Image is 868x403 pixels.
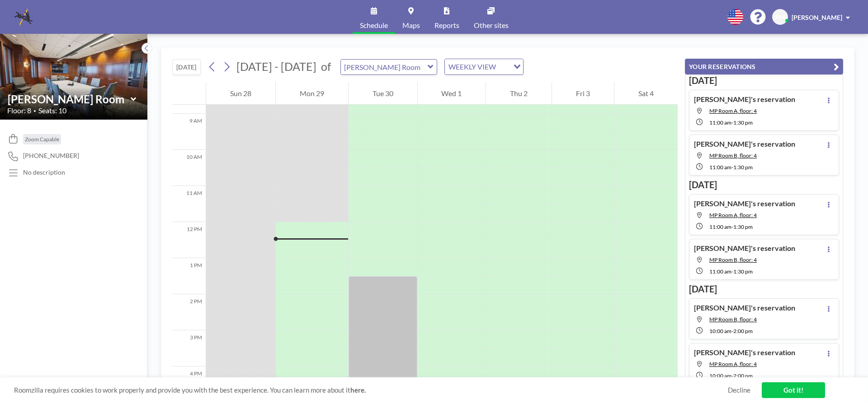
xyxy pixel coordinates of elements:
[172,258,206,294] div: 1 PM
[499,61,508,73] input: Search for option
[709,119,731,126] span: 11:00 AM
[709,164,731,171] span: 11:00 AM
[614,82,678,105] div: Sat 4
[172,294,206,330] div: 2 PM
[733,268,753,275] span: 1:30 PM
[172,114,206,150] div: 9 AM
[38,106,66,115] span: Seats: 10
[276,82,348,105] div: Mon 29
[14,386,728,394] span: Roomzilla requires cookies to work properly and provide you with the best experience. You can lea...
[360,22,388,29] span: Schedule
[709,212,757,218] span: MP Room A, floor: 4
[349,82,417,105] div: Tue 30
[23,152,79,160] span: [PHONE_NUMBER]
[350,386,366,394] a: here.
[728,386,750,394] a: Decline
[733,328,753,334] span: 2:00 PM
[172,59,201,75] button: [DATE]
[236,60,316,73] span: [DATE] - [DATE]
[792,14,842,21] span: [PERSON_NAME]
[486,82,552,105] div: Thu 2
[694,303,795,312] h4: [PERSON_NAME]'s reservation
[731,268,733,275] span: -
[23,168,65,176] div: No description
[341,60,428,74] input: Currie Room
[709,256,757,263] span: MP Room B, floor: 4
[733,119,753,126] span: 1:30 PM
[418,82,486,105] div: Wed 1
[689,283,839,295] h3: [DATE]
[731,223,733,230] span: -
[733,372,753,379] span: 2:00 PM
[762,382,825,398] a: Got it!
[689,75,839,86] h3: [DATE]
[694,139,795,148] h4: [PERSON_NAME]'s reservation
[689,179,839,190] h3: [DATE]
[694,348,795,357] h4: [PERSON_NAME]'s reservation
[206,82,275,105] div: Sun 28
[733,164,753,171] span: 1:30 PM
[447,61,498,73] span: WEEKLY VIEW
[731,328,733,334] span: -
[8,93,131,106] input: Currie Room
[25,136,59,143] span: Zoom Capable
[733,223,753,230] span: 1:30 PM
[775,13,785,21] span: AM
[172,330,206,366] div: 3 PM
[709,152,757,159] span: MP Room B, floor: 4
[694,244,795,253] h4: [PERSON_NAME]'s reservation
[731,164,733,171] span: -
[172,186,206,222] div: 11 AM
[694,95,795,104] h4: [PERSON_NAME]'s reservation
[709,316,757,323] span: MP Room B, floor: 4
[14,8,33,26] img: organization-logo
[731,372,733,379] span: -
[474,22,509,29] span: Other sites
[172,366,206,403] div: 4 PM
[33,108,36,114] span: •
[709,328,731,334] span: 10:00 AM
[172,150,206,186] div: 10 AM
[172,222,206,258] div: 12 PM
[445,59,523,74] div: Search for option
[709,107,757,114] span: MP Room A, floor: 4
[7,106,31,115] span: Floor: 8
[321,60,331,74] span: of
[709,268,731,275] span: 11:00 AM
[731,119,733,126] span: -
[709,223,731,230] span: 11:00 AM
[694,199,795,208] h4: [PERSON_NAME]'s reservation
[552,82,614,105] div: Fri 3
[434,22,459,29] span: Reports
[709,372,731,379] span: 10:00 AM
[402,22,420,29] span: Maps
[685,59,843,74] button: YOUR RESERVATIONS
[709,361,757,367] span: MP Room A, floor: 4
